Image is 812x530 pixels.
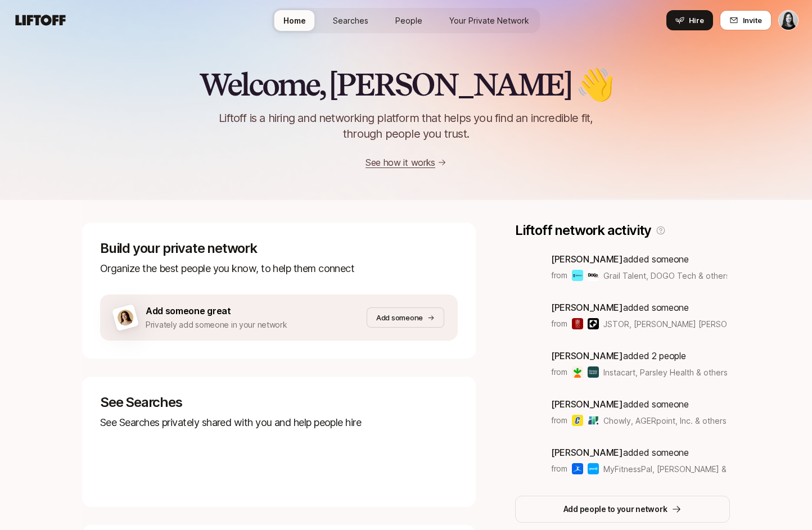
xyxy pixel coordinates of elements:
[588,463,599,474] img: Gopuff
[100,241,458,256] p: Build your private network
[515,223,651,238] p: Liftoff network activity
[283,15,306,26] span: Home
[551,300,727,315] p: added someone
[603,368,728,377] span: Instacart, Parsley Health & others
[572,270,583,281] img: Grail Talent
[666,10,713,30] button: Hire
[146,303,287,318] p: Add someone great
[386,10,431,31] a: People
[440,10,538,31] a: Your Private Network
[199,67,613,101] h2: Welcome, [PERSON_NAME] 👋
[515,496,730,523] button: Add people to your network
[588,318,599,329] img: Kleiner Perkins
[324,10,377,31] a: Searches
[551,447,623,458] span: [PERSON_NAME]
[551,398,623,410] span: [PERSON_NAME]
[603,270,727,282] span: Grail Talent, DOGO Tech & others
[603,463,727,475] span: MyFitnessPal, [PERSON_NAME] & others
[551,302,623,313] span: [PERSON_NAME]
[366,157,435,168] a: See how it works
[551,350,623,361] span: [PERSON_NAME]
[779,11,798,30] img: Stacy La
[572,463,583,474] img: MyFitnessPal
[333,15,368,26] span: Searches
[395,15,422,26] span: People
[588,415,599,426] img: AGERpoint, Inc.
[116,308,135,327] img: woman-on-brown-bg.png
[743,15,762,26] span: Invite
[367,307,444,328] button: Add someone
[449,15,529,26] span: Your Private Network
[551,414,567,427] p: from
[551,462,567,475] p: from
[551,253,623,265] span: [PERSON_NAME]
[603,318,727,330] span: JSTOR, [PERSON_NAME] [PERSON_NAME] & others
[551,445,727,460] p: added someone
[100,395,458,410] p: See Searches
[572,366,583,378] img: Instacart
[274,10,315,31] a: Home
[588,270,599,281] img: DOGO Tech
[563,502,667,516] p: Add people to your network
[551,397,727,411] p: added someone
[100,261,458,277] p: Organize the best people you know, to help them connect
[146,318,287,332] p: Privately add someone in your network
[551,348,727,363] p: added 2 people
[588,366,599,378] img: Parsley Health
[551,317,567,330] p: from
[603,415,727,427] span: Chowly, AGERpoint, Inc. & others
[720,10,772,30] button: Invite
[551,252,727,266] p: added someone
[572,415,583,426] img: Chowly
[778,10,799,30] button: Stacy La
[572,318,583,329] img: JSTOR
[205,110,607,142] p: Liftoff is a hiring and networking platform that helps you find an incredible fit, through people...
[376,312,423,323] p: Add someone
[689,15,704,26] span: Hire
[551,365,567,379] p: from
[551,269,567,282] p: from
[100,415,458,431] p: See Searches privately shared with you and help people hire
